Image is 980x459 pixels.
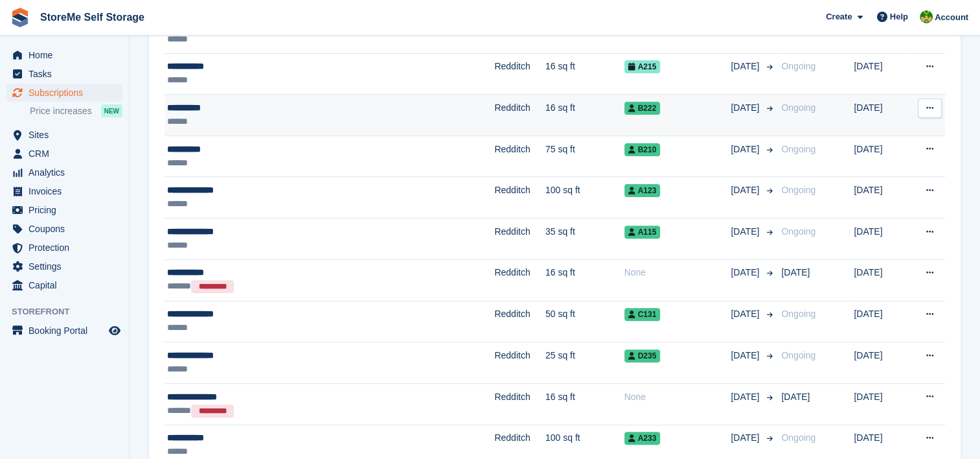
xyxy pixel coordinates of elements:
[624,226,661,239] span: A115
[28,163,106,182] span: Analytics
[731,101,762,115] span: [DATE]
[545,95,624,136] td: 16 sq ft
[624,184,661,197] span: A123
[28,322,106,340] span: Booking Portal
[28,145,106,163] span: CRM
[6,276,122,294] a: menu
[494,135,545,177] td: Redditch
[624,266,731,279] div: None
[731,143,762,156] span: [DATE]
[545,342,624,384] td: 25 sq ft
[545,301,624,342] td: 50 sq ft
[854,218,906,260] td: [DATE]
[494,259,545,301] td: Redditch
[624,60,661,73] span: A215
[731,349,762,362] span: [DATE]
[6,201,122,219] a: menu
[28,220,106,238] span: Coupons
[826,10,852,23] span: Create
[731,266,762,279] span: [DATE]
[494,383,545,425] td: Redditch
[854,53,906,95] td: [DATE]
[6,322,122,340] a: menu
[935,11,968,24] span: Account
[6,145,122,163] a: menu
[30,104,122,118] a: Price increases NEW
[624,432,661,445] span: A233
[6,257,122,276] a: menu
[6,65,122,83] a: menu
[30,105,92,117] span: Price increases
[731,183,762,197] span: [DATE]
[12,305,129,318] span: Storefront
[6,220,122,238] a: menu
[6,182,122,200] a: menu
[10,8,30,27] img: stora-icon-8386f47178a22dfd0bd8f6a31ec36ba5ce8667c1dd55bd0f319d3a0aa187defe.svg
[731,307,762,321] span: [DATE]
[854,301,906,342] td: [DATE]
[624,349,661,362] span: D235
[624,390,731,404] div: None
[781,350,815,360] span: Ongoing
[28,201,106,219] span: Pricing
[6,84,122,102] a: menu
[624,102,661,115] span: B222
[731,390,762,404] span: [DATE]
[854,342,906,384] td: [DATE]
[781,432,815,443] span: Ongoing
[781,185,815,195] span: Ongoing
[731,431,762,445] span: [DATE]
[545,218,624,260] td: 35 sq ft
[545,53,624,95] td: 16 sq ft
[28,182,106,200] span: Invoices
[6,163,122,182] a: menu
[101,104,122,117] div: NEW
[6,46,122,64] a: menu
[731,60,762,73] span: [DATE]
[781,267,810,277] span: [DATE]
[107,323,122,338] a: Preview store
[35,6,150,28] a: StoreMe Self Storage
[781,226,815,237] span: Ongoing
[545,383,624,425] td: 16 sq ft
[781,61,815,71] span: Ongoing
[28,46,106,64] span: Home
[6,239,122,257] a: menu
[494,301,545,342] td: Redditch
[28,239,106,257] span: Protection
[781,392,810,402] span: [DATE]
[494,218,545,260] td: Redditch
[781,144,815,154] span: Ongoing
[28,257,106,276] span: Settings
[781,309,815,319] span: Ongoing
[854,383,906,425] td: [DATE]
[545,177,624,218] td: 100 sq ft
[624,308,661,321] span: C131
[920,10,933,23] img: StorMe
[494,177,545,218] td: Redditch
[781,102,815,113] span: Ongoing
[854,95,906,136] td: [DATE]
[6,126,122,144] a: menu
[624,143,661,156] span: B210
[854,135,906,177] td: [DATE]
[28,65,106,83] span: Tasks
[28,276,106,294] span: Capital
[545,135,624,177] td: 75 sq ft
[731,225,762,239] span: [DATE]
[28,126,106,144] span: Sites
[494,95,545,136] td: Redditch
[854,177,906,218] td: [DATE]
[494,53,545,95] td: Redditch
[28,84,106,102] span: Subscriptions
[494,342,545,384] td: Redditch
[890,10,908,23] span: Help
[545,259,624,301] td: 16 sq ft
[854,259,906,301] td: [DATE]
